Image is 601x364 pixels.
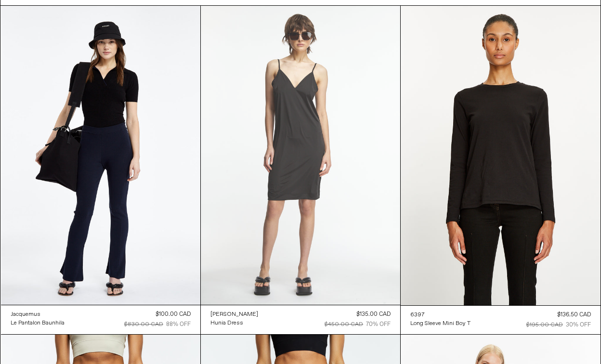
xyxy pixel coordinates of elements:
a: [PERSON_NAME] [210,310,258,319]
img: Dries Van Noten Hunia Dress [201,6,400,305]
div: $136.50 CAD [557,311,591,319]
div: 70% OFF [366,320,391,329]
div: $100.00 CAD [156,310,191,319]
a: Hunia Dress [210,319,258,327]
div: Hunia Dress [210,319,243,327]
div: 88% OFF [166,320,191,329]
div: [PERSON_NAME] [210,311,258,319]
div: 6397 [410,311,425,319]
div: $195.00 CAD [526,321,563,329]
div: $830.00 CAD [124,320,163,329]
a: Long Sleeve Mini Boy T [410,319,470,328]
a: Jacquemus [11,310,65,319]
img: Long Sleeve Mini Boy T [401,6,600,305]
div: $450.00 CAD [325,320,363,329]
a: Le Pantalon Baunhila [11,319,65,327]
div: Jacquemus [11,311,40,319]
div: 30% OFF [566,321,591,329]
div: Le Pantalon Baunhila [11,319,65,327]
img: Jacquemus Le Pantalon Baunhila [1,6,200,305]
div: $135.00 CAD [356,310,391,319]
a: 6397 [410,311,470,319]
